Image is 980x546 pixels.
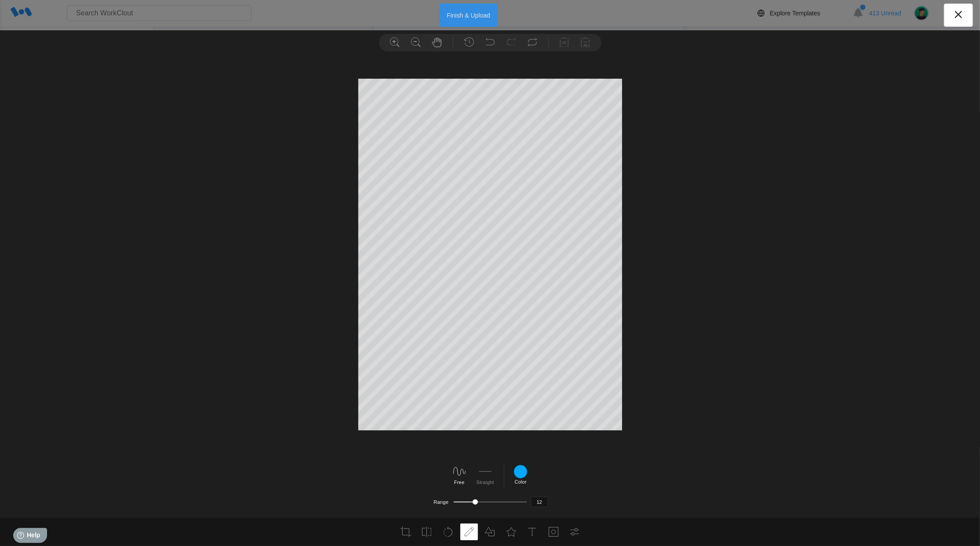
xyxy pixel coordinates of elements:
label: Free [454,480,465,485]
button: Finish & Upload [440,4,497,27]
div: Color [514,465,528,484]
label: Color [514,479,527,484]
label: Range [434,499,448,505]
label: Straight [476,480,494,485]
